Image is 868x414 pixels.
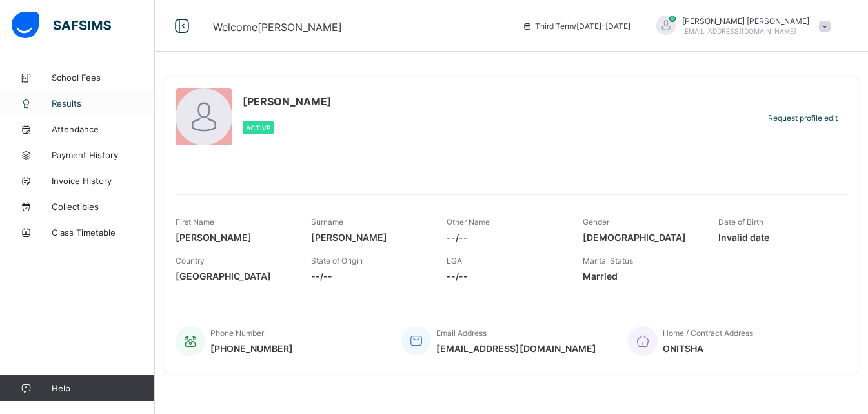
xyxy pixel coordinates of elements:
img: safsims [12,12,111,39]
span: [PERSON_NAME] [176,232,292,243]
span: [EMAIL_ADDRESS][DOMAIN_NAME] [436,343,596,354]
span: Help [52,383,154,393]
span: Email Address [436,328,487,338]
span: Collectibles [52,202,155,212]
span: Invoice History [52,176,155,186]
span: Results [52,98,155,109]
span: First Name [176,217,214,227]
span: [GEOGRAPHIC_DATA] [176,271,292,282]
span: State of Origin [311,256,363,265]
span: Attendance [52,124,155,134]
span: --/-- [447,232,563,243]
span: Class Timetable [52,227,155,238]
span: [PERSON_NAME] [311,232,427,243]
span: Other Name [447,217,490,227]
span: Married [583,271,699,282]
span: [PHONE_NUMBER] [210,343,293,354]
span: Date of Birth [718,217,763,227]
span: --/-- [447,271,563,282]
span: School Fees [52,72,155,83]
span: LGA [447,256,462,265]
span: Active [246,124,270,132]
span: Payment History [52,150,155,160]
span: Phone Number [210,328,264,338]
span: Home / Contract Address [663,328,753,338]
span: [PERSON_NAME] [243,95,332,108]
span: Country [176,256,205,265]
span: --/-- [311,271,427,282]
span: Gender [583,217,609,227]
span: [DEMOGRAPHIC_DATA] [583,232,699,243]
span: session/term information [522,21,631,31]
span: ONITSHA [663,343,753,354]
span: Surname [311,217,343,227]
span: [PERSON_NAME] [PERSON_NAME] [682,16,809,26]
span: Invalid date [718,232,834,243]
span: Request profile edit [768,113,838,123]
span: Welcome [PERSON_NAME] [213,21,342,34]
span: [EMAIL_ADDRESS][DOMAIN_NAME] [682,27,796,35]
span: Marital Status [583,256,633,265]
div: CHINYEREJEREMIAH [643,16,837,37]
